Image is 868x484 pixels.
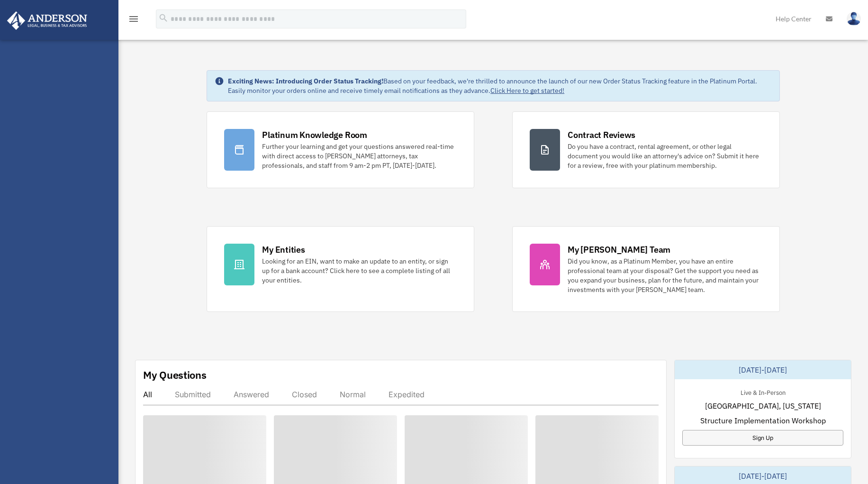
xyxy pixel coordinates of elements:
div: Further your learning and get your questions answered real-time with direct access to [PERSON_NAM... [262,142,457,170]
a: My [PERSON_NAME] Team Did you know, as a Platinum Member, you have an entire professional team at... [512,226,780,312]
div: [DATE]-[DATE] [675,360,851,379]
span: Structure Implementation Workshop [700,415,826,426]
a: Click Here to get started! [490,86,564,95]
img: Anderson Advisors Platinum Portal [4,11,90,30]
div: Looking for an EIN, want to make an update to an entity, or sign up for a bank account? Click her... [262,256,457,285]
div: Expedited [389,390,425,399]
div: Submitted [175,390,211,399]
div: All [143,390,152,399]
div: Normal [340,390,366,399]
div: Do you have a contract, rental agreement, or other legal document you would like an attorney's ad... [568,142,762,170]
div: My Entities [262,244,305,256]
i: search [158,13,169,23]
a: Contract Reviews Do you have a contract, rental agreement, or other legal document you would like... [512,111,780,188]
strong: Exciting News: Introducing Order Status Tracking! [228,77,383,85]
span: [GEOGRAPHIC_DATA], [US_STATE] [705,400,821,411]
i: menu [128,13,139,25]
div: Closed [292,390,317,399]
div: Platinum Knowledge Room [262,129,367,141]
a: Sign Up [682,430,843,446]
div: Based on your feedback, we're thrilled to announce the launch of our new Order Status Tracking fe... [228,76,772,95]
div: My [PERSON_NAME] Team [568,244,670,256]
a: Platinum Knowledge Room Further your learning and get your questions answered real-time with dire... [207,111,474,188]
a: menu [128,17,139,25]
div: Contract Reviews [568,129,635,141]
div: Did you know, as a Platinum Member, you have an entire professional team at your disposal? Get th... [568,256,762,294]
div: Answered [234,390,269,399]
div: My Questions [143,368,207,382]
div: Live & In-Person [733,387,793,397]
a: My Entities Looking for an EIN, want to make an update to an entity, or sign up for a bank accoun... [207,226,474,312]
img: User Pic [847,12,861,26]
